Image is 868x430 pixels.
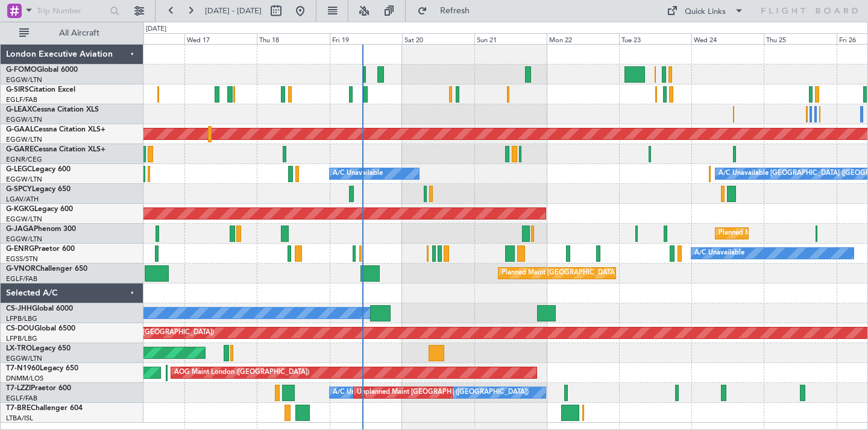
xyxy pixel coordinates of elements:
[6,414,33,423] a: LTBA/ISL
[6,394,37,403] a: EGLF/FAB
[37,2,106,20] input: Trip Number
[6,226,34,233] span: G-JAGA
[6,115,42,124] a: EGGW/LTN
[6,106,99,113] a: G-LEAXCessna Citation XLS
[6,106,32,113] span: G-LEAX
[402,33,474,44] div: Sat 20
[112,33,184,44] div: Tue 16
[13,24,131,43] button: All Aircraft
[6,195,39,204] a: LGAV/ATH
[6,365,40,372] span: T7-N1960
[6,305,73,312] a: CS-JHHGlobal 6000
[6,175,42,184] a: EGGW/LTN
[6,166,32,173] span: G-LEGC
[6,146,34,153] span: G-GARE
[6,325,34,332] span: CS-DOU
[174,364,309,382] div: AOG Maint London ([GEOGRAPHIC_DATA])
[6,135,42,144] a: EGGW/LTN
[6,334,37,343] a: LFPB/LBG
[6,314,37,323] a: LFPB/LBG
[6,405,83,412] a: T7-BREChallenger 604
[6,155,42,164] a: EGNR/CEG
[691,33,764,44] div: Wed 24
[6,66,37,74] span: G-FOMO
[430,7,480,15] span: Refresh
[6,206,34,213] span: G-KGKG
[333,384,529,402] div: A/C Unavailable [GEOGRAPHIC_DATA] ([GEOGRAPHIC_DATA])
[6,365,78,372] a: T7-N1960Legacy 650
[6,186,71,193] a: G-SPCYLegacy 650
[6,255,38,264] a: EGSS/STN
[6,226,76,233] a: G-JAGAPhenom 300
[6,245,75,253] a: G-ENRGPraetor 600
[6,305,32,312] span: CS-JHH
[6,345,71,352] a: LX-TROLegacy 650
[6,385,71,392] a: T7-LZZIPraetor 600
[6,126,34,133] span: G-GAAL
[6,86,29,93] span: G-SIRS
[6,354,42,363] a: EGGW/LTN
[6,75,42,84] a: EGGW/LTN
[547,33,619,44] div: Mon 22
[412,1,484,21] button: Refresh
[6,95,37,104] a: EGLF/FAB
[661,1,750,21] button: Quick Links
[205,5,262,16] span: [DATE] - [DATE]
[333,165,383,183] div: A/C Unavailable
[6,245,34,253] span: G-ENRG
[31,29,127,37] span: All Aircraft
[146,24,166,34] div: [DATE]
[6,274,37,283] a: EGLF/FAB
[6,325,75,332] a: CS-DOUGlobal 6500
[6,385,31,392] span: T7-LZZI
[6,146,105,153] a: G-GARECessna Citation XLS+
[357,384,555,402] div: Unplanned Maint [GEOGRAPHIC_DATA] ([GEOGRAPHIC_DATA])
[6,126,105,133] a: G-GAALCessna Citation XLS+
[184,33,257,44] div: Wed 17
[6,166,71,173] a: G-LEGCLegacy 600
[257,33,329,44] div: Thu 18
[619,33,691,44] div: Tue 23
[6,374,43,383] a: DNMM/LOS
[6,345,32,352] span: LX-TRO
[6,265,36,273] span: G-VNOR
[6,235,42,244] a: EGGW/LTN
[6,206,73,213] a: G-KGKGLegacy 600
[6,86,75,93] a: G-SIRSCitation Excel
[474,33,547,44] div: Sun 21
[6,215,42,224] a: EGGW/LTN
[6,66,78,74] a: G-FOMOGlobal 6000
[764,33,836,44] div: Thu 25
[6,405,31,412] span: T7-BRE
[6,265,87,273] a: G-VNORChallenger 650
[502,264,691,282] div: Planned Maint [GEOGRAPHIC_DATA] ([GEOGRAPHIC_DATA])
[694,244,744,262] div: A/C Unavailable
[685,6,726,18] div: Quick Links
[6,186,32,193] span: G-SPCY
[330,33,402,44] div: Fri 19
